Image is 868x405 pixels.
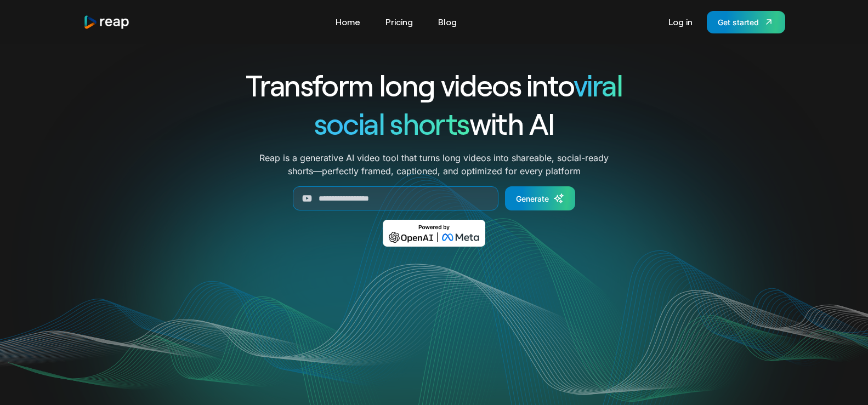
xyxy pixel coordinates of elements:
form: Generate Form [206,186,662,210]
div: Generate [516,193,549,204]
h1: Transform long videos into [206,66,662,104]
a: home [83,15,131,30]
span: social shorts [314,105,469,141]
a: Get started [707,11,785,33]
p: Reap is a generative AI video tool that turns long videos into shareable, social-ready shorts—per... [259,151,609,178]
img: reap logo [83,15,131,30]
a: Home [330,13,366,31]
a: Generate [505,186,575,210]
a: Pricing [380,13,418,31]
h1: with AI [206,104,662,142]
a: Log in [663,13,698,31]
a: Blog [433,13,462,31]
div: Get started [718,16,759,28]
span: viral [574,67,622,102]
img: Powered by OpenAI & Meta [383,220,485,247]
